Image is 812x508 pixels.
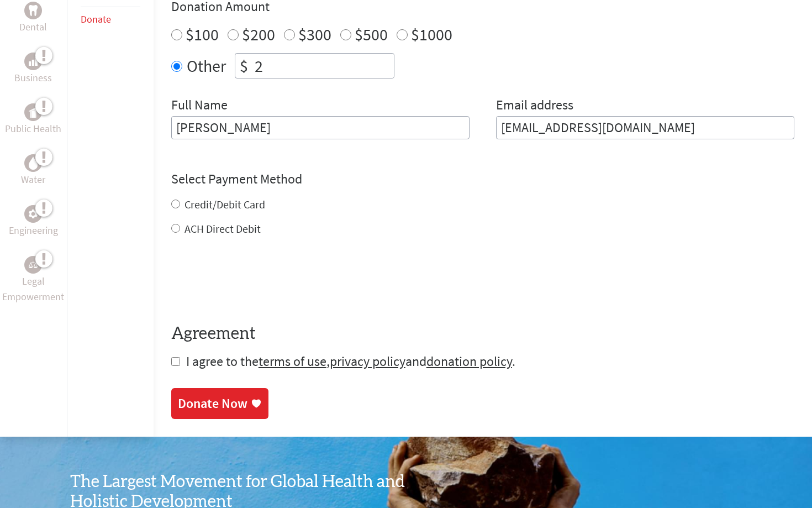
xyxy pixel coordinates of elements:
img: Business [29,57,38,66]
p: Business [14,70,52,86]
p: Dental [19,19,47,35]
iframe: reCAPTCHA [171,259,339,302]
label: Email address [496,96,573,116]
label: Credit/Debit Card [184,197,265,211]
a: privacy policy [330,353,405,370]
div: Engineering [24,205,42,223]
div: Legal Empowerment [24,256,42,274]
div: Public Health [24,103,42,121]
label: ACH Direct Debit [184,222,261,235]
input: Enter Full Name [171,116,470,139]
p: Public Health [5,121,61,137]
input: Your Email [496,116,794,139]
li: Donate [81,7,140,32]
img: Water [29,157,38,170]
img: Engineering [29,210,38,218]
a: EngineeringEngineering [9,205,58,238]
div: Dental [24,2,42,19]
label: $500 [355,24,388,45]
div: Business [24,53,42,70]
label: $100 [186,24,219,45]
a: terms of use [259,353,326,370]
a: Legal EmpowermentLegal Empowerment [2,256,65,305]
div: $ [235,54,252,78]
label: $200 [242,24,275,45]
a: Public HealthPublic Health [5,103,61,137]
a: DentalDental [19,2,47,35]
label: $1000 [411,24,452,45]
a: Donate Now [171,388,268,419]
div: Donate Now [178,395,247,412]
div: Water [24,154,42,172]
a: donation policy [426,353,512,370]
label: Other [187,53,226,78]
input: Enter Amount [252,54,394,78]
h4: Agreement [171,324,794,344]
h4: Select Payment Method [171,170,794,188]
label: Full Name [171,96,228,116]
span: I agree to the , and . [186,353,515,370]
a: BusinessBusiness [14,53,52,86]
img: Legal Empowerment [29,261,38,268]
img: Public Health [29,107,38,118]
a: Donate [81,13,111,25]
a: WaterWater [21,154,45,187]
p: Legal Empowerment [2,274,65,305]
p: Water [21,172,45,187]
label: $300 [298,24,331,45]
img: Dental [29,6,38,16]
p: Engineering [9,223,58,238]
